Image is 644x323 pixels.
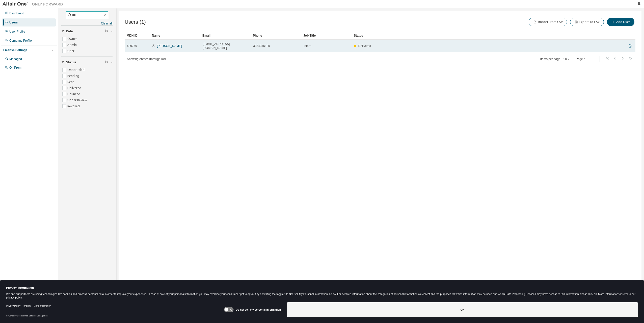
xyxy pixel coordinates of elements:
span: 639749 [127,44,137,48]
span: 3034316100 [253,44,270,48]
label: Owner [67,36,78,42]
div: Dashboard [9,11,24,15]
button: Add User [607,18,634,26]
a: [PERSON_NAME] [157,44,182,48]
label: Delivered [67,85,82,91]
div: License Settings [3,48,27,52]
div: Status [354,32,609,40]
img: Altair One [3,2,66,7]
span: Clear filter [105,29,108,33]
label: Sent [67,79,75,85]
span: Clear filter [105,60,108,64]
label: Admin [67,42,78,48]
span: Delivered [358,44,371,48]
div: Phone [253,32,299,40]
div: Job Title [303,32,350,40]
div: MDH ID [127,32,148,40]
div: Name [152,32,198,40]
div: On Prem [9,66,21,70]
div: Email [202,32,249,40]
span: Page n. [576,56,600,62]
div: Users [9,20,18,24]
div: Managed [9,57,22,61]
button: Status [61,57,113,68]
button: 10 [563,57,570,61]
label: Revoked [67,103,81,109]
label: Bounced [67,91,81,97]
button: Export To CSV [570,18,604,26]
span: Items per page [540,56,571,62]
a: Clear all [61,21,113,25]
label: Pending [67,73,80,79]
div: Company Profile [9,39,32,43]
div: User Profile [9,30,25,34]
span: Status [66,60,76,64]
span: [EMAIL_ADDRESS][DOMAIN_NAME] [203,42,249,50]
span: Showing entries 1 through 1 of 1 [127,57,166,61]
button: Import From CSV [529,18,567,26]
button: Role [61,26,113,37]
span: Intern [304,44,311,48]
label: Onboarded [67,67,86,73]
span: Role [66,29,73,33]
span: Users (1) [125,19,146,25]
label: Under Review [67,97,88,103]
label: User [67,48,75,54]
